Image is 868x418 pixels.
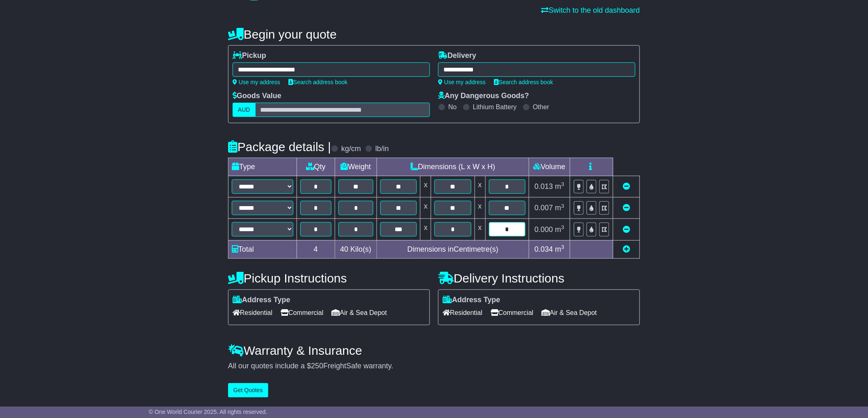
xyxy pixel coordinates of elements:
a: Add new item [623,245,630,253]
span: m [555,225,564,234]
h4: Package details | [228,140,331,154]
label: AUD [233,103,256,117]
td: 4 [297,240,335,258]
td: x [475,219,485,240]
h4: Warranty & Insurance [228,344,640,357]
span: 250 [311,362,323,370]
span: m [555,182,564,191]
sup: 3 [561,203,564,209]
td: Qty [297,158,335,176]
span: Commercial [281,306,323,319]
span: Air & Sea Depot [542,306,597,319]
span: 0.013 [535,182,553,191]
label: Goods Value [233,92,281,101]
label: Lithium Battery [473,103,517,111]
td: x [420,198,431,219]
span: Air & Sea Depot [332,306,387,319]
span: Commercial [491,306,533,319]
a: Remove this item [623,225,630,234]
span: 40 [340,245,348,253]
h4: Delivery Instructions [438,271,640,285]
label: Pickup [233,51,266,60]
td: Kilo(s) [335,240,377,258]
label: Address Type [443,296,500,305]
span: 0.000 [535,225,553,234]
td: Volume [529,158,570,176]
span: © One World Courier 2025. All rights reserved. [149,409,267,415]
sup: 3 [561,181,564,187]
div: All our quotes include a $ FreightSafe warranty. [228,362,640,371]
a: Use my address [438,79,486,85]
label: No [448,103,457,111]
td: x [475,176,485,198]
span: Residential [443,306,482,319]
label: Other [533,103,549,111]
span: m [555,245,564,253]
a: Switch to the old dashboard [541,6,640,14]
label: Any Dangerous Goods? [438,92,529,101]
td: Total [228,240,297,258]
span: m [555,204,564,212]
a: Search address book [288,79,347,85]
td: Weight [335,158,377,176]
h4: Begin your quote [228,28,640,41]
a: Search address book [494,79,553,85]
td: Dimensions (L x W x H) [377,158,529,176]
label: Delivery [438,51,476,60]
span: 0.034 [535,245,553,253]
a: Use my address [233,79,280,85]
label: kg/cm [341,145,361,154]
sup: 3 [561,224,564,230]
td: x [420,219,431,240]
a: Remove this item [623,204,630,212]
a: Remove this item [623,182,630,191]
td: x [420,176,431,198]
button: Get Quotes [228,383,268,397]
label: lb/in [375,145,389,154]
td: x [475,198,485,219]
td: Type [228,158,297,176]
td: Dimensions in Centimetre(s) [377,240,529,258]
span: 0.007 [535,204,553,212]
label: Address Type [233,296,290,305]
span: Residential [233,306,272,319]
h4: Pickup Instructions [228,271,430,285]
sup: 3 [561,244,564,250]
